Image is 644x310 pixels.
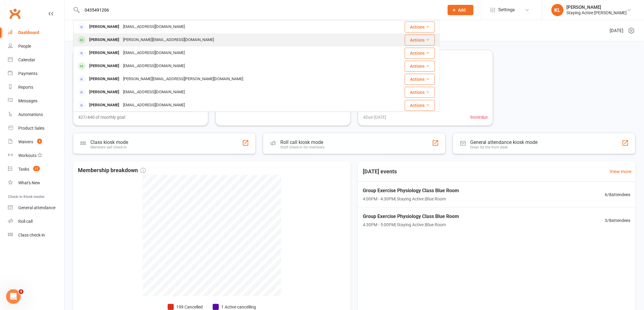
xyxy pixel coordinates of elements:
[78,166,146,175] span: Membership breakdown
[121,75,245,83] div: [PERSON_NAME][EMAIL_ADDRESS][PERSON_NAME][DOMAIN_NAME]
[121,62,187,70] div: [EMAIL_ADDRESS][DOMAIN_NAME]
[19,289,23,294] span: 4
[8,67,64,80] a: Payments
[363,221,459,228] span: 4:30PM - 5:00PM | Staying Active | Blue Room
[18,180,40,185] div: What's New
[8,53,64,67] a: Calendar
[363,196,459,202] span: 4:00PM - 4:30PM | Staying Active | Blue Room
[405,100,435,111] button: Actions
[470,139,538,145] div: General attendance kiosk mode
[8,26,64,39] a: Dashboard
[87,22,121,31] div: [PERSON_NAME]
[8,94,64,108] a: Messages
[405,61,435,72] button: Actions
[405,22,435,32] button: Actions
[363,187,459,195] span: Group Exercise Physiology Class Blue Room
[80,6,440,14] input: Search...
[499,3,515,17] span: Settings
[18,153,37,158] div: Workouts
[358,166,402,177] h3: [DATE] events
[18,112,43,117] div: Automations
[18,98,37,103] div: Messages
[18,167,29,172] div: Tasks
[121,36,216,44] div: [PERSON_NAME][EMAIL_ADDRESS][DOMAIN_NAME]
[405,35,435,46] button: Actions
[18,71,37,76] div: Payments
[18,85,33,90] div: Reports
[8,228,64,242] a: Class kiosk mode
[121,88,187,97] div: [EMAIL_ADDRESS][DOMAIN_NAME]
[87,49,121,57] div: [PERSON_NAME]
[18,219,33,224] div: Roll call
[605,191,631,198] span: 6 / 8 attendees
[90,139,128,145] div: Class kiosk mode
[8,176,64,190] a: What's New
[121,49,187,57] div: [EMAIL_ADDRESS][DOMAIN_NAME]
[610,27,624,34] span: [DATE]
[567,10,627,15] div: Staying Active [PERSON_NAME]
[363,114,386,121] span: 4 Due [DATE]
[87,36,121,44] div: [PERSON_NAME]
[551,4,564,16] div: KL
[8,80,64,94] a: Reports
[470,145,538,149] div: Great for the front desk
[33,166,40,171] span: 17
[8,149,64,162] a: Workouts
[405,74,435,85] button: Actions
[8,39,64,53] a: People
[78,114,125,121] span: 427/440 of monthly goal
[18,126,44,131] div: Product Sales
[18,57,35,62] div: Calendar
[405,48,435,59] button: Actions
[18,30,39,35] div: Dashboard
[121,101,187,110] div: [EMAIL_ADDRESS][DOMAIN_NAME]
[280,139,324,145] div: Roll call kiosk mode
[87,75,121,83] div: [PERSON_NAME]
[18,139,33,144] div: Waivers
[610,168,632,175] a: View more
[448,5,474,15] button: Add
[8,121,64,135] a: Product Sales
[87,88,121,97] div: [PERSON_NAME]
[87,101,121,110] div: [PERSON_NAME]
[363,213,459,220] span: Group Exercise Physiology Class Blue Room
[18,44,31,49] div: People
[8,135,64,149] a: Waivers 4
[8,215,64,228] a: Roll call
[458,8,466,12] span: Add
[87,62,121,70] div: [PERSON_NAME]
[567,5,627,10] div: [PERSON_NAME]
[7,6,23,21] a: Clubworx
[280,145,324,149] div: Staff check-in for members
[121,22,187,31] div: [EMAIL_ADDRESS][DOMAIN_NAME]
[90,145,128,149] div: Members self check-in
[8,108,64,121] a: Automations
[6,289,21,304] iframe: Intercom live chat
[470,114,488,121] span: 9 overdue
[8,201,64,215] a: General attendance kiosk mode
[18,205,55,210] div: General attendance
[605,217,631,224] span: 3 / 8 attendees
[18,233,45,237] div: Class check-in
[405,87,435,98] button: Actions
[37,139,42,144] span: 4
[8,162,64,176] a: Tasks 17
